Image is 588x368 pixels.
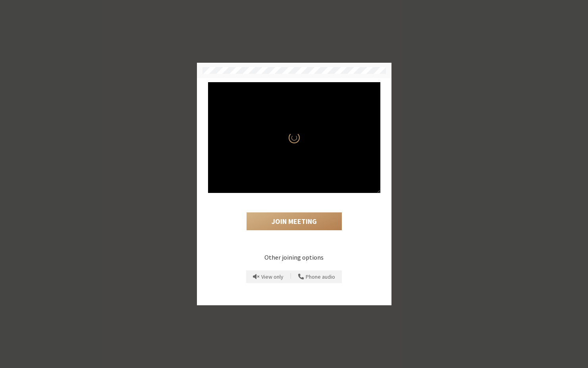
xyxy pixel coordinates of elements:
span: View only [261,274,283,280]
button: Prevent echo when there is already an active mic and speaker in the room. [250,270,286,283]
p: Other joining options [208,252,380,262]
button: Use your phone for mic and speaker while you view the meeting on this device. [295,270,338,283]
span: Phone audio [306,274,335,280]
button: Join Meeting [247,212,342,231]
span: | [290,272,291,282]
